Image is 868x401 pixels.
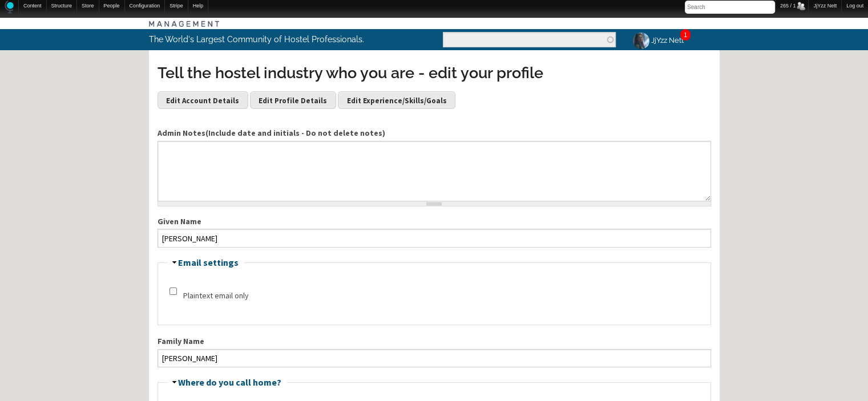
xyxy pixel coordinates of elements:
a: JjYzz Nett [624,29,691,51]
a: Edit Experience/Skills/Goals [338,91,455,108]
input: Search [685,1,775,14]
p: The World's Largest Community of Hostel Professionals. [149,29,387,50]
input: Check this option if you do not wish to receive email messages with graphics and styles. [169,287,177,295]
label: Plaintext email only [183,290,249,302]
a: Where do you call home? [178,376,281,388]
label: Family Name [158,335,711,347]
label: Given Name [158,216,711,228]
a: 1 [684,30,687,39]
a: Edit Account Details [158,91,248,108]
h3: Tell the hostel industry who you are - edit your profile [158,62,711,84]
img: Home [5,1,14,14]
img: JjYzz Nett's picture [631,31,651,51]
input: Enter the terms you wish to search for. [443,32,616,47]
a: Edit Profile Details [250,91,336,108]
a: Email settings [178,257,239,268]
label: Admin Notes(Include date and initials - Do not delete notes) [158,127,711,139]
